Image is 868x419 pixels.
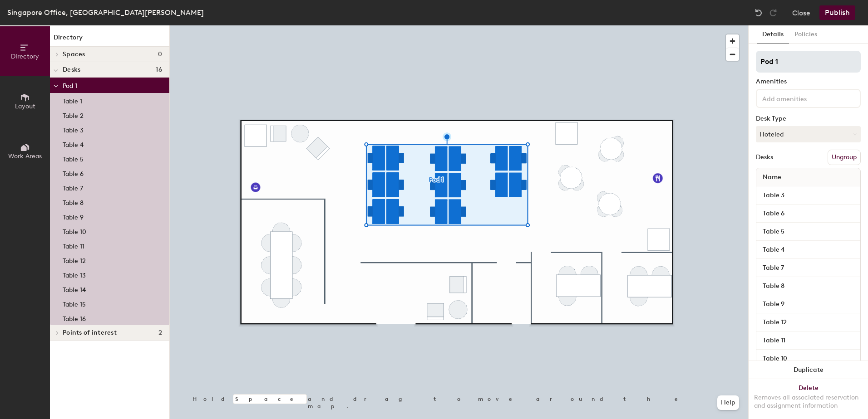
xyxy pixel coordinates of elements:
span: Desks [63,66,80,73]
button: Close [792,5,810,20]
span: Points of interest [63,329,117,336]
p: Table 7 [63,182,83,192]
p: Table 9 [63,211,84,221]
button: Hoteled [756,126,861,142]
p: Table 5 [63,153,84,163]
input: Unnamed desk [758,262,858,274]
span: Directory [11,53,39,60]
input: Unnamed desk [758,189,858,202]
p: Table 13 [63,269,86,279]
span: Spaces [63,51,85,58]
div: Desk Type [756,115,861,122]
div: Desks [756,154,773,161]
span: Work Areas [8,152,42,160]
div: Amenities [756,78,861,85]
span: Layout [15,102,35,110]
p: Table 8 [63,196,84,207]
input: Unnamed desk [758,244,858,256]
p: Table 2 [63,109,84,120]
button: Publish [819,5,855,20]
button: Policies [789,25,823,44]
input: Unnamed desk [758,316,858,329]
button: Details [757,25,789,44]
span: Pod 1 [63,82,77,90]
input: Add amenities [760,93,842,103]
p: Table 11 [63,240,84,250]
p: Table 1 [63,95,82,105]
button: Help [717,395,739,410]
input: Unnamed desk [758,225,858,238]
p: Table 6 [63,167,84,178]
p: Table 4 [63,138,84,149]
button: DeleteRemoves all associated reservation and assignment information [749,379,868,419]
span: 2 [158,329,162,336]
h1: Directory [50,33,169,47]
input: Unnamed desk [758,280,858,292]
div: Singapore Office, [GEOGRAPHIC_DATA][PERSON_NAME] [7,7,204,18]
input: Unnamed desk [758,334,858,347]
p: Table 15 [63,298,86,308]
span: 0 [158,51,162,58]
p: Table 16 [63,312,86,323]
img: Undo [754,8,763,17]
p: Table 14 [63,283,86,294]
button: Ungroup [828,150,861,165]
input: Unnamed desk [758,207,858,220]
button: Duplicate [749,361,868,379]
p: Table 12 [63,254,86,265]
span: Name [758,169,786,185]
span: 16 [156,66,162,73]
img: Redo [769,8,778,17]
p: Table 10 [63,225,86,236]
input: Unnamed desk [758,352,858,365]
input: Unnamed desk [758,298,858,311]
div: Removes all associated reservation and assignment information [754,394,863,410]
p: Table 3 [63,124,84,134]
